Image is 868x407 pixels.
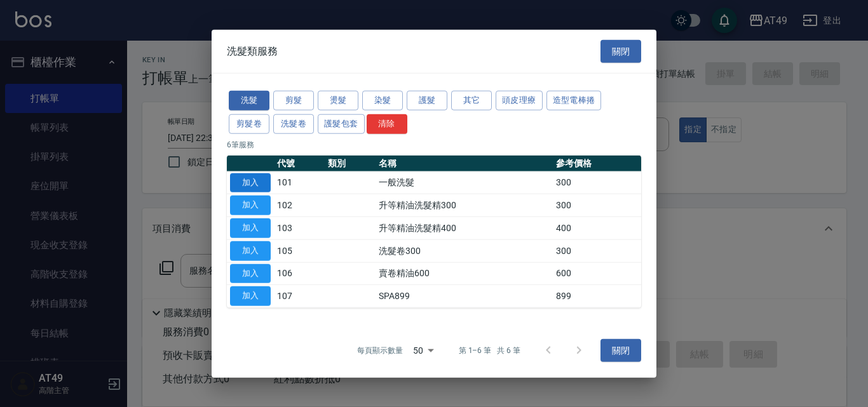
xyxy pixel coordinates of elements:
th: 名稱 [376,155,552,171]
button: 關閉 [600,39,641,63]
button: 加入 [230,241,271,260]
th: 參考價格 [553,155,641,171]
td: 一般洗髮 [376,171,552,194]
td: 300 [553,194,641,217]
p: 6 筆服務 [227,138,641,150]
button: 燙髮 [318,91,358,110]
td: 升等精油洗髮精300 [376,194,552,217]
th: 類別 [325,155,376,171]
button: 剪髮 [273,91,314,110]
td: 106 [274,262,325,285]
td: 102 [274,194,325,217]
td: 101 [274,171,325,194]
button: 洗髮卷 [273,114,314,133]
td: 升等精油洗髮精400 [376,217,552,239]
td: 107 [274,284,325,307]
p: 每頁顯示數量 [357,345,403,356]
td: 103 [274,217,325,239]
span: 洗髮類服務 [227,44,278,57]
td: 洗髮卷300 [376,239,552,262]
button: 加入 [230,218,271,238]
button: 關閉 [600,339,641,363]
button: 染髮 [362,91,403,110]
button: 加入 [230,173,271,192]
th: 代號 [274,155,325,171]
button: 護髮 [407,91,447,110]
button: 加入 [230,286,271,306]
td: 105 [274,239,325,262]
button: 頭皮理療 [496,91,543,110]
td: 賣卷精油600 [376,262,552,285]
button: 造型電棒捲 [546,91,602,110]
td: 600 [553,262,641,285]
td: 300 [553,239,641,262]
td: SPA899 [376,284,552,307]
td: 899 [553,284,641,307]
div: 50 [408,333,438,368]
td: 400 [553,217,641,239]
p: 第 1–6 筆 共 6 筆 [459,345,520,356]
td: 300 [553,171,641,194]
button: 清除 [367,114,407,133]
button: 洗髮 [229,91,269,110]
button: 加入 [230,264,271,283]
button: 護髮包套 [318,114,365,133]
button: 其它 [451,91,492,110]
button: 剪髮卷 [229,114,269,133]
button: 加入 [230,196,271,215]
